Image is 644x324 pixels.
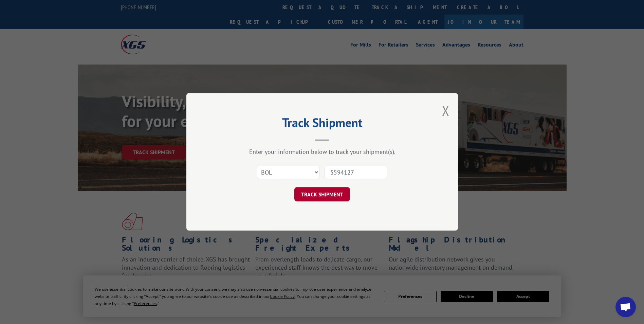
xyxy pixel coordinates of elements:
div: Enter your information below to track your shipment(s). [220,148,424,156]
button: Close modal [442,102,449,120]
div: Open chat [615,297,636,317]
input: Number(s) [325,165,387,180]
button: TRACK SHIPMENT [294,187,350,202]
h2: Track Shipment [220,118,424,131]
